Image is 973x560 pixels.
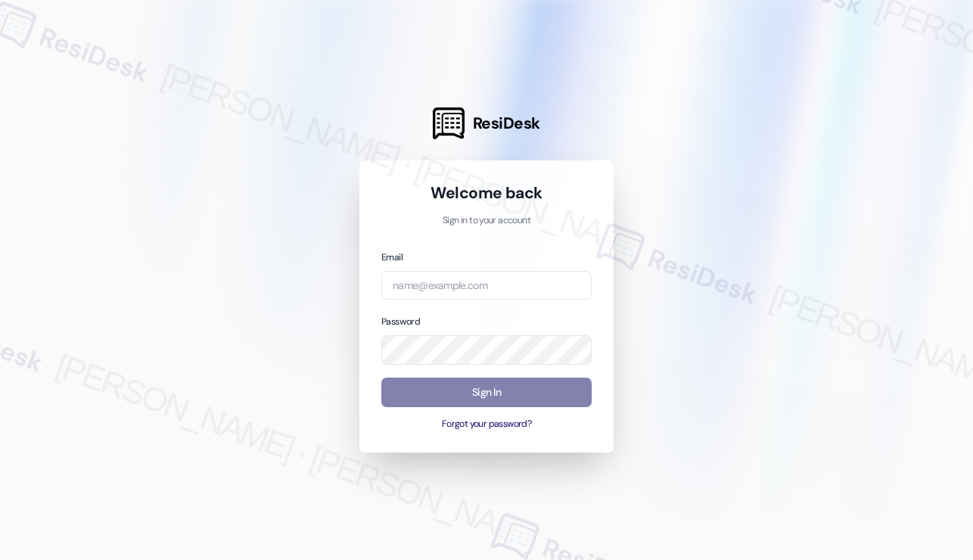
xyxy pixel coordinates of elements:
[433,107,465,139] img: ResiDesk Logo
[381,182,592,204] h1: Welcome back
[381,271,592,300] input: name@example.com
[381,378,592,407] button: Sign In
[473,113,540,134] span: ResiDesk
[381,251,403,263] label: Email
[381,316,420,328] label: Password
[381,418,592,431] button: Forgot your password?
[381,214,592,228] p: Sign in to your account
